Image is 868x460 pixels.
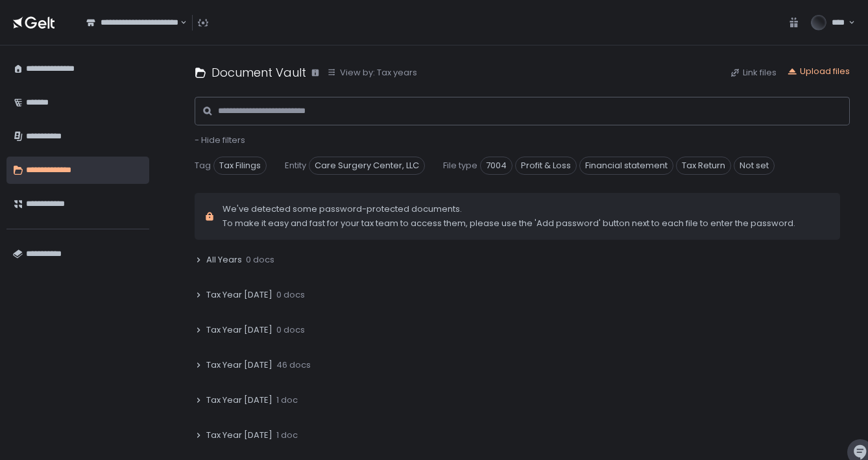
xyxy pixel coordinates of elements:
[206,324,272,336] span: Tax Year [DATE]
[443,160,477,172] span: File type
[195,134,245,146] button: - Hide filters
[579,157,673,175] span: Financial statement
[223,203,795,215] span: We've detected some password-protected documents.
[285,160,306,172] span: Entity
[515,157,577,175] span: Profit & Loss
[676,157,731,175] span: Tax Return
[206,429,272,441] span: Tax Year [DATE]
[787,66,850,77] button: Upload files
[206,359,272,371] span: Tax Year [DATE]
[206,254,242,266] span: All Years
[276,359,311,371] span: 46 docs
[327,67,417,79] button: View by: Tax years
[195,134,245,146] span: - Hide filters
[276,394,298,406] span: 1 doc
[734,157,775,175] span: Not set
[206,394,272,406] span: Tax Year [DATE]
[730,67,777,79] button: Link files
[276,289,305,301] span: 0 docs
[246,254,274,266] span: 0 docs
[211,64,306,81] h1: Document Vault
[206,289,272,301] span: Tax Year [DATE]
[276,429,298,441] span: 1 doc
[213,157,267,175] span: Tax Filings
[276,324,305,336] span: 0 docs
[309,157,425,175] span: Care Surgery Center, LLC
[480,157,512,175] span: 7004
[195,160,211,172] span: Tag
[223,218,795,229] span: To make it easy and fast for your tax team to access them, please use the 'Add password' button n...
[178,16,179,29] input: Search for option
[78,9,187,36] div: Search for option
